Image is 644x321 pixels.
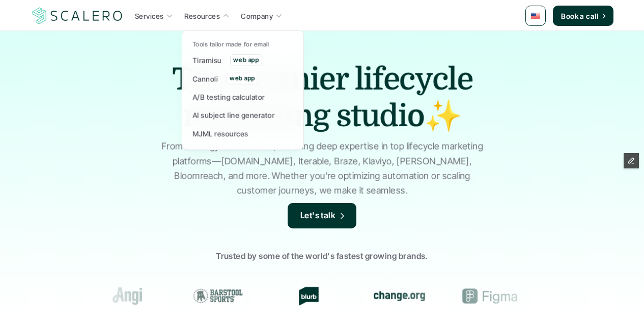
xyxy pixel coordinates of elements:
[31,7,124,25] a: Scalero company logotype
[192,41,269,48] p: Tools tailor made for email
[192,110,275,121] p: AI subject line generator
[189,106,296,124] a: AI subject line generator
[288,203,357,228] a: Let's talk
[189,124,296,142] a: MJML resources
[189,87,296,106] a: A/B testing calculator
[300,209,336,222] p: Let's talk
[233,56,259,64] p: web app
[31,6,124,25] img: Scalero company logotype
[192,128,248,139] p: MJML resources
[192,55,221,66] p: Tiramisu
[192,92,265,102] p: A/B testing calculator
[192,73,218,84] p: Cannoli
[624,153,639,168] button: Edit Framer Content
[144,61,500,134] h1: The premier lifecycle marketing studio✨
[241,11,273,21] p: Company
[189,51,296,69] a: Tiramisuweb app
[561,11,598,21] p: Book a call
[553,6,613,26] a: Book a call
[135,11,163,21] p: Services
[157,139,488,198] p: From strategy to execution, we bring deep expertise in top lifecycle marketing platforms—[DOMAIN_...
[184,11,220,21] p: Resources
[229,75,255,82] p: web app
[189,69,296,87] a: Cannoliweb app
